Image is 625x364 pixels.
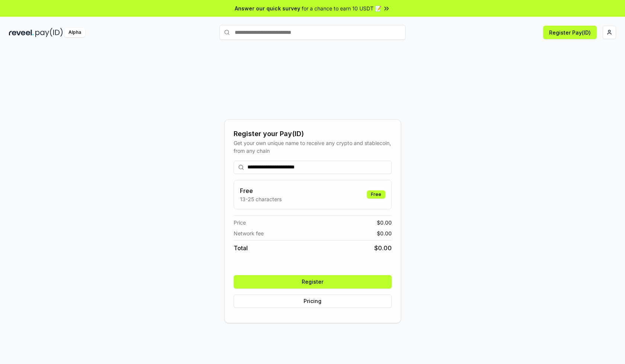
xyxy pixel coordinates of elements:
span: Answer our quick survey [235,4,300,12]
button: Register [234,275,392,289]
span: Price [234,219,246,226]
div: Register your Pay(ID) [234,129,392,139]
h3: Free [240,186,282,195]
span: for a chance to earn 10 USDT 📝 [302,4,381,12]
img: reveel_dark [9,28,34,37]
div: Get your own unique name to receive any crypto and stablecoin, from any chain [234,139,392,155]
button: Register Pay(ID) [543,26,597,39]
button: Pricing [234,294,392,308]
span: $ 0.00 [377,229,392,237]
span: $ 0.00 [374,244,392,252]
span: Total [234,244,248,252]
span: Network fee [234,229,264,237]
span: $ 0.00 [377,219,392,226]
p: 13-25 characters [240,195,282,203]
div: Alpha [64,28,85,37]
div: Free [367,190,385,199]
img: pay_id [35,28,63,37]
